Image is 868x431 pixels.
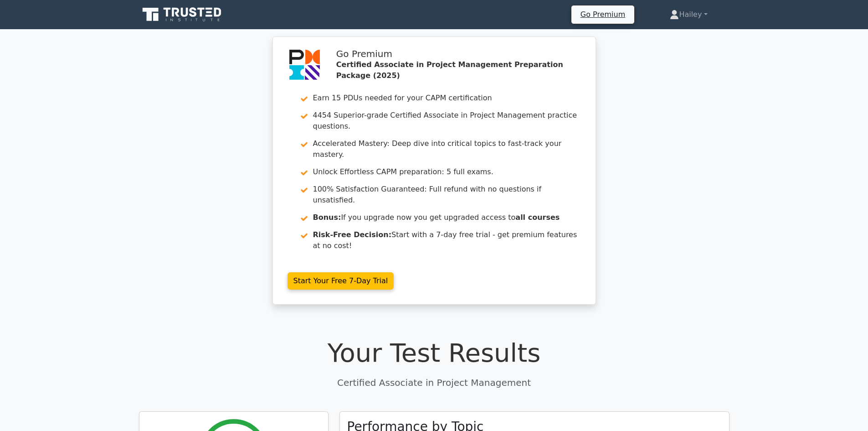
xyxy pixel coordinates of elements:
a: Go Premium [575,8,631,21]
h1: Your Test Results [139,338,729,368]
a: Hailey [648,5,729,24]
p: Certified Associate in Project Management [139,376,729,389]
a: Start Your Free 7-Day Trial [288,272,394,290]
